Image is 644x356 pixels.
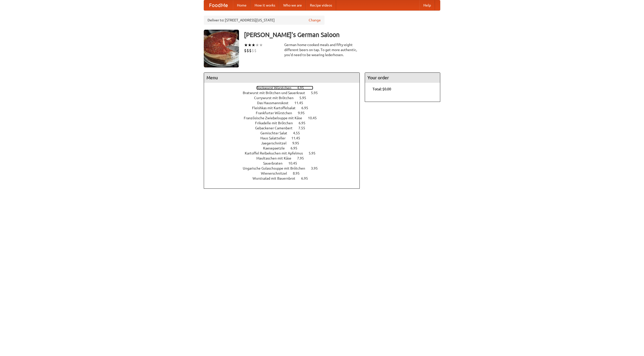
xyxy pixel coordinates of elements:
[255,42,259,48] li: ★
[288,161,302,165] span: 10.45
[297,86,309,90] span: 4.95
[244,48,247,53] li: $
[293,171,305,175] span: 8.95
[204,0,233,10] a: FoodMe
[260,136,291,140] span: Haus Salatteller
[298,126,310,130] span: 7.55
[244,30,440,40] h3: [PERSON_NAME]'s German Saloon
[306,0,336,10] a: Recipe videos
[299,96,311,100] span: 5.95
[233,0,251,10] a: Home
[298,111,310,115] span: 9.95
[254,96,315,100] a: Currywurst mit Brötchen 5.95
[252,106,317,110] a: Fleishkas mit Kartoffelsalat 6.95
[252,48,254,53] li: $
[309,151,320,155] span: 5.95
[243,166,310,170] span: Ungarische Gulaschsuppe mit Brötchen
[244,42,248,48] li: ★
[257,101,312,105] a: Das Hausmannskost 11.45
[256,111,297,115] span: Frankfurter Würstchen
[243,91,310,95] span: Bratwurst mit Brötchen und Sauerkraut
[255,121,298,125] span: Frikadelle mit Brötchen
[309,18,321,23] a: Change
[256,86,313,90] a: Bockwurst Würstchen 4.95
[255,126,298,130] span: Gebackener Camenbert
[291,136,305,140] span: 11.45
[248,42,252,48] li: ★
[291,146,302,150] span: 6.95
[256,111,314,115] a: Frankfurter Würstchen 9.95
[255,121,315,125] a: Frikadelle mit Brötchen 6.95
[293,131,305,135] span: 4.55
[260,136,309,140] a: Haus Salatteller 11.45
[256,86,296,90] span: Bockwurst Würstchen
[253,176,317,180] a: Wurstsalad mit Bauernbrot 6.95
[299,121,310,125] span: 6.95
[294,101,308,105] span: 11.45
[373,87,391,91] b: Total: $0.00
[284,42,360,57] div: German home-cooked meals and fifty-eight different beers on tap. To get more authentic, you'd nee...
[263,146,290,150] span: Kaesepaetzle
[311,166,323,170] span: 3.95
[244,116,326,120] a: Französische Zwiebelsuppe mit Käse 10.45
[245,151,325,155] a: Kartoffel Reibekuchen mit Apfelmus 5.95
[257,101,294,105] span: Das Hausmannskost
[260,131,292,135] span: Gemischter Salat
[279,0,306,10] a: Who we are
[261,171,292,175] span: Wienerschnitzel
[261,171,309,175] a: Wienerschnitzel 8.95
[260,131,309,135] a: Gemischter Salat 4.55
[292,141,304,145] span: 9.95
[419,0,435,10] a: Help
[263,161,288,165] span: Sauerbraten
[263,146,307,150] a: Kaesepaetzle 6.95
[263,161,306,165] a: Sauerbraten 10.45
[254,96,299,100] span: Currywurst mit Brötchen
[204,73,359,83] h4: Menu
[252,106,301,110] span: Fleishkas mit Kartoffelsalat
[244,116,307,120] span: Französische Zwiebelsuppe mit Käse
[251,0,279,10] a: How it works
[301,176,313,180] span: 6.95
[259,42,263,48] li: ★
[245,151,308,155] span: Kartoffel Reibekuchen mit Apfelmus
[252,42,255,48] li: ★
[308,116,322,120] span: 10.45
[243,166,327,170] a: Ungarische Gulaschsuppe mit Brötchen 3.95
[256,156,296,160] span: Maultaschen mit Käse
[301,106,313,110] span: 6.95
[256,156,313,160] a: Maultaschen mit Käse 7.95
[253,176,300,180] span: Wurstsalad mit Bauernbrot
[204,30,239,67] img: angular.jpg
[255,126,314,130] a: Gebackener Camenbert 7.55
[254,48,257,53] li: $
[204,16,325,25] div: Deliver to: [STREET_ADDRESS][US_STATE]
[249,48,252,53] li: $
[247,48,249,53] li: $
[261,141,292,145] span: Jaegerschnitzel
[297,156,309,160] span: 7.95
[243,91,327,95] a: Bratwurst mit Brötchen und Sauerkraut 5.95
[311,91,323,95] span: 5.95
[261,141,308,145] a: Jaegerschnitzel 9.95
[365,73,440,83] h4: Your order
